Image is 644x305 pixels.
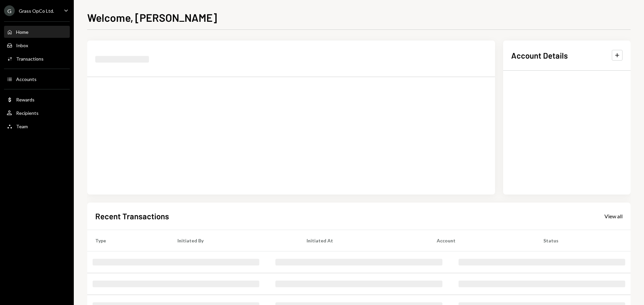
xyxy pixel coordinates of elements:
[4,5,15,16] div: G
[16,97,35,102] div: Rewards
[535,230,631,251] th: Status
[4,93,70,105] a: Rewards
[16,124,28,129] div: Team
[19,8,54,14] div: Grass OpCo Ltd.
[604,212,623,220] a: View all
[511,50,568,61] h2: Account Details
[16,56,44,62] div: Transactions
[4,53,70,65] a: Transactions
[4,26,70,38] a: Home
[87,11,217,24] h1: Welcome, [PERSON_NAME]
[95,211,169,222] h2: Recent Transactions
[87,230,169,251] th: Type
[4,39,70,51] a: Inbox
[429,230,535,251] th: Account
[299,230,429,251] th: Initiated At
[169,230,299,251] th: Initiated By
[16,110,39,116] div: Recipients
[16,43,28,48] div: Inbox
[16,76,37,82] div: Accounts
[4,107,70,119] a: Recipients
[4,73,70,85] a: Accounts
[4,120,70,132] a: Team
[16,29,29,35] div: Home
